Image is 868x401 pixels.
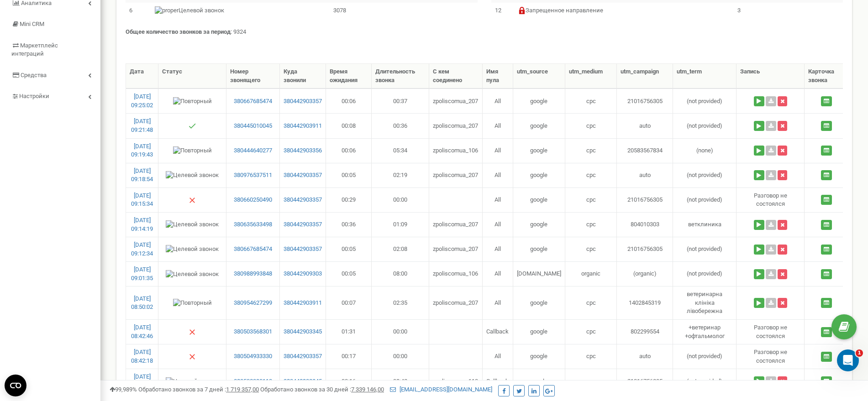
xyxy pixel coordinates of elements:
td: ветеринарна клініка лівобережна [673,286,736,319]
td: 3 [734,3,843,19]
td: google [513,286,565,319]
a: 380504933330 [230,352,275,361]
td: All [483,163,513,187]
a: 380442903356 [284,146,322,155]
button: Удалить запись [778,298,787,308]
td: 00:06 [326,89,372,113]
td: Разговор не состоялся [736,344,805,369]
td: zpoliscomua_207 [429,89,482,113]
a: [DATE] 08:42:18 [131,349,153,364]
img: Целевой звонок [166,220,219,229]
td: 00:00 [372,187,429,212]
a: Скачать [766,376,776,386]
td: google [513,344,565,369]
td: (not provided) [673,344,736,369]
td: 6 [126,3,151,19]
td: Callback [483,319,513,344]
a: Скачать [766,298,776,308]
td: cpc [565,212,617,237]
a: 380667685474 [230,245,275,254]
img: Целевой звонок [166,171,219,180]
button: Open CMP widget [5,375,26,396]
td: 02:08 [372,237,429,261]
iframe: Intercom live chat [837,349,859,371]
td: Запрещенное направление [515,3,734,19]
td: 20583567834 [617,138,673,163]
a: [DATE] 09:18:54 [131,167,153,183]
strong: Общее количество звонков за период [126,28,231,35]
th: utm_source [513,64,565,89]
a: [DATE] 08:42:46 [131,324,153,339]
a: [DATE] 09:19:43 [131,143,153,158]
th: Длительность звонка [372,64,429,89]
td: Разговор не состоялся [736,319,805,344]
td: 804010303 [617,212,673,237]
p: : 9324 [126,28,843,36]
td: 00:29 [326,187,372,212]
td: zpoliscomua_207 [429,237,482,261]
td: google [513,319,565,344]
a: [DATE] 09:12:34 [131,241,153,257]
td: All [483,113,513,138]
td: (not provided) [673,261,736,286]
td: 00:05 [326,261,372,286]
img: Нет ответа [189,353,196,360]
button: Удалить запись [778,146,787,156]
td: google [513,187,565,212]
th: Статус [158,64,226,89]
th: utm_medium [565,64,617,89]
a: Скачать [766,269,776,279]
td: cpc [565,113,617,138]
a: 380442903911 [284,122,322,130]
td: cpc [565,369,617,393]
td: google [513,113,565,138]
a: 380954627299 [230,299,275,307]
td: All [483,212,513,237]
td: google [513,89,565,113]
a: 380442903357 [284,352,322,361]
td: cpc [565,163,617,187]
span: Настройки [19,93,49,99]
a: 380988993848 [230,270,275,278]
td: google [513,237,565,261]
a: Скачать [766,146,776,156]
td: 00:16 [326,369,372,393]
td: auto [617,344,673,369]
img: Нет ответа [189,328,196,336]
img: Повторный [173,97,212,106]
td: (not provided) [673,237,736,261]
a: 380444640277 [230,146,275,155]
td: 21016756305 [617,369,673,393]
td: zpoliscomua_106 [429,261,482,286]
button: Удалить запись [778,170,787,180]
td: 00:17 [326,344,372,369]
a: 380667685474 [230,97,275,106]
td: All [483,344,513,369]
td: 21016756305 [617,237,673,261]
td: zpoliscomua_110 [429,369,482,393]
td: All [483,261,513,286]
td: 00:36 [372,113,429,138]
td: Целевой звонок [151,3,330,19]
a: Скачать [766,245,776,255]
img: Повторный [173,299,212,307]
th: Запись [736,64,805,89]
a: 380660250490 [230,196,275,204]
a: [DATE] 09:25:02 [131,93,153,109]
td: 21016756305 [617,187,673,212]
a: 380442903357 [284,196,322,204]
button: Удалить запись [778,245,787,255]
span: Mini CRM [20,21,44,27]
a: [EMAIL_ADDRESS][DOMAIN_NAME] [390,386,492,393]
td: zpoliscomua_207 [429,212,482,237]
td: (not provided) [673,163,736,187]
td: 12 [491,3,515,19]
td: cpc [565,138,617,163]
td: 08:00 [372,261,429,286]
a: Скачать [766,170,776,180]
button: Удалить запись [778,220,787,230]
button: Удалить запись [778,269,787,279]
td: (none) [673,138,736,163]
td: 02:35 [372,286,429,319]
td: zpoliscomua_207 [429,163,482,187]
